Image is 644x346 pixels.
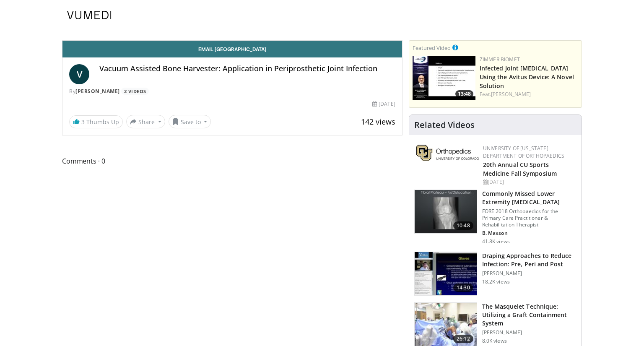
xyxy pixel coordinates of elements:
div: [DATE] [483,178,575,186]
p: FORE 2018 Orthopaedics for the Primary Care Practitioner & Rehabilitation Therapist [482,208,576,228]
h4: Related Videos [414,120,475,130]
p: [PERSON_NAME] [482,270,576,277]
a: Email [GEOGRAPHIC_DATA] [62,41,402,57]
a: This is paid for by Zimmer Biomet [452,43,458,52]
p: 41.8K views [482,238,510,245]
span: 10:48 [453,221,473,230]
span: 13:48 [455,90,473,98]
a: V [69,64,89,84]
p: Benjamin Maxson [482,230,576,237]
div: [DATE] [372,100,395,108]
a: University of [US_STATE] Department of Orthopaedics [483,145,564,159]
a: Zimmer Biomet [480,56,520,63]
span: 26:12 [453,335,473,343]
h3: Commonly Missed Lower Extremity [MEDICAL_DATA] [482,190,576,206]
h3: Draping Approaches to Reduce Infection: Pre, Peri and Post [482,252,576,268]
small: Featured Video [413,44,451,52]
span: 14:30 [453,284,473,292]
div: By [69,88,395,95]
img: 6109daf6-8797-4a77-88a1-edd099c0a9a9.150x105_q85_crop-smart_upscale.jpg [413,56,475,100]
a: 13:48 [413,56,475,100]
button: Share [126,115,165,128]
a: 2 Videos [121,88,149,95]
a: [PERSON_NAME] [491,91,531,98]
a: [PERSON_NAME] [75,88,120,95]
img: VuMedi Logo [67,11,112,19]
p: 8.0K views [482,338,507,344]
img: bKdxKv0jK92UJBOH4xMDoxOmdtO40mAx.150x105_q85_crop-smart_upscale.jpg [415,252,477,296]
a: Infected Joint [MEDICAL_DATA] Using the Avitus Device: A Novel Solution [480,64,574,90]
h3: The Masquelet Technique: Utilizing a Graft Containment System [482,302,576,328]
a: 20th Annual CU Sports Medicine Fall Symposium [483,161,557,177]
a: 10:48 Commonly Missed Lower Extremity [MEDICAL_DATA] FORE 2018 Orthopaedics for the Primary Care ... [414,190,576,245]
button: Save to [169,115,211,128]
span: 142 views [361,117,395,127]
a: 14:30 Draping Approaches to Reduce Infection: Pre, Peri and Post [PERSON_NAME] 18.2K views [414,252,576,296]
img: 4aa379b6-386c-4fb5-93ee-de5617843a87.150x105_q85_crop-smart_upscale.jpg [415,190,477,234]
img: 355603a8-37da-49b6-856f-e00d7e9307d3.png.150x105_q85_autocrop_double_scale_upscale_version-0.2.png [416,145,479,161]
h4: Vacuum Assisted Bone Harvester: Application in Periprosthetic Joint Infection [99,64,395,73]
span: 3 [81,118,85,126]
div: Feat. [480,91,578,98]
p: [PERSON_NAME] [482,329,576,336]
p: 18.2K views [482,278,510,285]
a: 3 Thumbs Up [69,115,123,128]
span: Comments 0 [62,156,402,166]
